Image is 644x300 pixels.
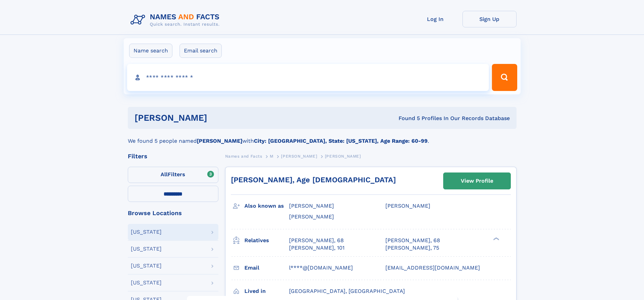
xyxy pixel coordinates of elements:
div: We found 5 people named with . [128,129,517,145]
span: [PERSON_NAME] [385,203,430,209]
a: Sign Up [462,11,517,27]
h3: Also known as [244,200,289,212]
div: View Profile [461,173,493,189]
h3: Lived in [244,285,289,297]
span: M [270,154,273,159]
span: [PERSON_NAME] [281,154,317,159]
h1: [PERSON_NAME] [135,114,303,122]
span: [EMAIL_ADDRESS][DOMAIN_NAME] [385,264,480,271]
div: [US_STATE] [131,229,162,235]
span: [PERSON_NAME] [289,203,334,209]
span: All [161,171,168,178]
label: Name search [129,44,172,58]
div: Browse Locations [128,210,218,216]
a: M [270,152,273,160]
img: Logo Names and Facts [128,11,225,29]
div: ❯ [492,236,500,241]
label: Email search [180,44,222,58]
a: [PERSON_NAME], 75 [385,244,439,252]
h3: Relatives [244,235,289,246]
input: search input [127,64,489,91]
a: Names and Facts [225,152,262,160]
a: [PERSON_NAME], 68 [385,237,440,244]
a: View Profile [444,173,510,189]
div: Filters [128,153,218,159]
a: Log In [408,11,462,27]
a: [PERSON_NAME] [281,152,317,160]
div: [US_STATE] [131,280,162,285]
b: [PERSON_NAME] [197,138,242,144]
a: [PERSON_NAME], 101 [289,244,344,252]
label: Filters [128,167,218,183]
button: Search Button [492,64,517,91]
div: Found 5 Profiles In Our Records Database [303,115,510,122]
a: [PERSON_NAME], Age [DEMOGRAPHIC_DATA] [231,176,396,184]
a: [PERSON_NAME], 68 [289,237,344,244]
b: City: [GEOGRAPHIC_DATA], State: [US_STATE], Age Range: 60-99 [254,138,428,144]
span: [GEOGRAPHIC_DATA], [GEOGRAPHIC_DATA] [289,288,405,294]
div: [US_STATE] [131,263,162,269]
h3: Email [244,262,289,274]
div: [US_STATE] [131,246,162,252]
span: [PERSON_NAME] [289,213,334,220]
span: [PERSON_NAME] [325,154,361,159]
